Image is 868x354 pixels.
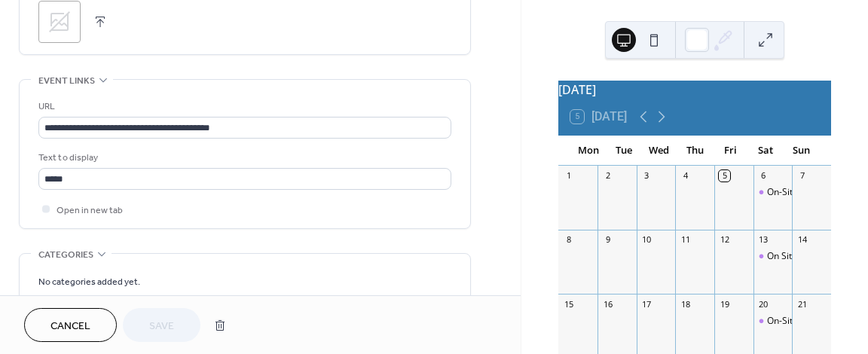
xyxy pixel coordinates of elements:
[563,170,574,182] div: 1
[641,298,653,310] div: 17
[641,234,653,246] div: 10
[753,315,793,328] div: On-Site Pet Adoption - Norco
[677,136,713,166] div: Thu
[719,234,730,246] div: 12
[606,136,641,166] div: Tue
[563,234,574,246] div: 8
[753,186,793,199] div: On-Site Pet Adoption - Norco
[602,170,613,182] div: 2
[602,298,613,310] div: 16
[50,319,90,334] span: Cancel
[563,298,574,310] div: 15
[758,298,769,310] div: 20
[713,136,748,166] div: Fri
[38,73,95,89] span: Event links
[558,81,831,99] div: [DATE]
[38,99,448,114] div: URL
[758,234,769,246] div: 13
[641,170,653,182] div: 3
[680,298,691,310] div: 18
[719,298,730,310] div: 19
[38,1,81,43] div: ;
[570,136,606,166] div: Mon
[796,234,808,246] div: 14
[784,136,819,166] div: Sun
[758,170,769,182] div: 6
[57,203,123,218] span: Open in new tab
[680,234,691,246] div: 11
[38,274,140,290] span: No categories added yet.
[796,170,808,182] div: 7
[719,170,730,182] div: 5
[796,298,808,310] div: 21
[38,247,93,263] span: Categories
[602,234,613,246] div: 9
[641,136,677,166] div: Wed
[748,136,784,166] div: Sat
[24,308,117,342] button: Cancel
[38,150,448,166] div: Text to display
[680,170,691,182] div: 4
[753,250,793,263] div: On Site Pet Adoption - Chino Hills Petco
